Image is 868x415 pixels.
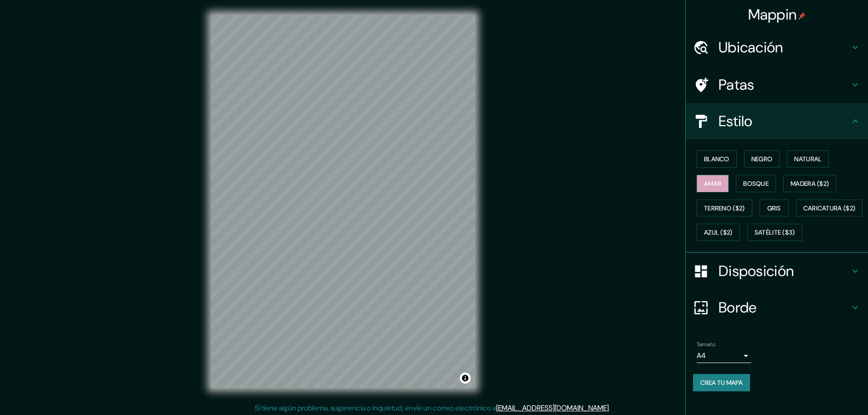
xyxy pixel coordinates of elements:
[755,229,795,237] font: Satélite ($3)
[686,253,868,289] div: Disposición
[496,403,609,413] a: [EMAIL_ADDRESS][DOMAIN_NAME]
[791,179,829,188] font: Madera ($2)
[697,175,729,192] button: Amar
[794,155,822,163] font: Natural
[697,351,706,360] font: A4
[783,175,836,192] button: Madera ($2)
[736,175,776,192] button: Bosque
[787,379,858,405] iframe: Lanzador de widgets de ayuda
[787,150,829,168] button: Natural
[767,204,781,212] font: Gris
[693,374,750,391] button: Crea tu mapa
[697,341,715,348] font: Tamaño
[798,12,806,20] img: pin-icon.png
[719,112,753,131] font: Estilo
[686,67,868,103] div: Patas
[719,298,757,317] font: Borde
[760,200,789,217] button: Gris
[211,15,475,388] canvas: Mapa
[747,224,802,241] button: Satélite ($3)
[704,179,721,188] font: Amar
[686,289,868,326] div: Borde
[611,403,613,413] font: .
[748,5,797,24] font: Mappin
[686,29,868,66] div: Ubicación
[704,155,729,163] font: Blanco
[697,348,751,363] div: A4
[796,200,863,217] button: Caricatura ($2)
[751,155,773,163] font: Negro
[697,150,737,168] button: Blanco
[609,403,610,413] font: .
[704,229,733,237] font: Azul ($2)
[700,379,743,387] font: Crea tu mapa
[719,38,783,57] font: Ubicación
[697,200,752,217] button: Terreno ($2)
[686,103,868,139] div: Estilo
[704,204,745,212] font: Terreno ($2)
[719,261,794,281] font: Disposición
[255,403,496,413] font: Si tiene algún problema, sugerencia o inquietud, envíe un correo electrónico a
[743,179,769,188] font: Bosque
[460,373,471,384] button: Activar o desactivar atribución
[697,224,740,241] button: Azul ($2)
[719,75,755,94] font: Patas
[610,403,611,413] font: .
[803,204,856,212] font: Caricatura ($2)
[744,150,780,168] button: Negro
